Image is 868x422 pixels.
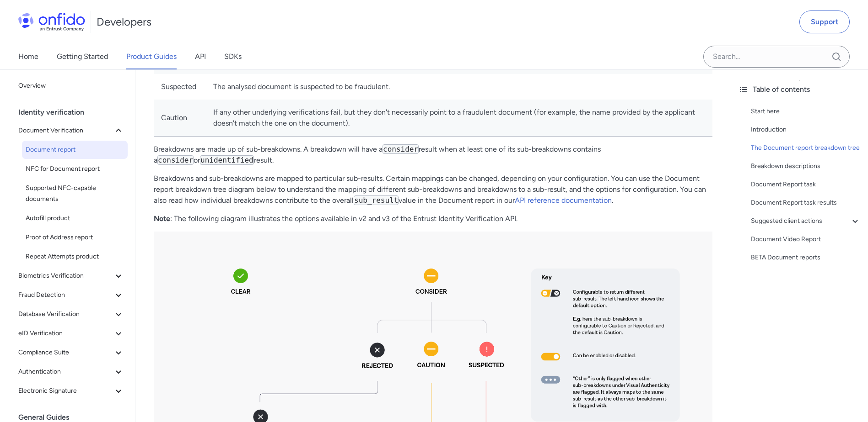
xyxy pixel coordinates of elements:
[206,100,712,137] td: If any other underlying verifications fail, but they don't necessarily point to a fraudulent docu...
[15,305,128,323] button: Database Verification
[15,324,128,343] button: eID Verification
[22,160,128,178] a: NFC for Document report
[57,44,108,69] a: Getting Started
[206,74,712,100] td: The analysed document is suspected to be fraudulent.
[15,382,128,400] button: Electronic Signature
[15,286,128,304] button: Fraud Detection
[799,11,850,33] a: Support
[18,328,113,339] span: eID Verification
[26,144,124,155] span: Document report
[15,77,128,95] a: Overview
[18,80,124,91] span: Overview
[200,155,254,165] code: unidentified
[22,228,128,247] a: Proof of Address report
[18,13,85,31] img: Onfido Logo
[383,144,419,154] code: consider
[751,124,861,135] a: Introduction
[26,183,124,205] span: Supported NFC-capable documents
[18,347,113,358] span: Compliance Suite
[22,248,128,266] a: Repeat Attempts product
[18,270,113,281] span: Biometrics Verification
[751,234,861,245] a: Document Video Report
[751,216,861,227] a: Suggested client actions
[751,106,861,117] a: Start here
[22,209,128,227] a: Autofill product
[224,44,242,69] a: SDKs
[97,15,151,29] h1: Developers
[751,161,861,172] a: Breakdown descriptions
[15,267,128,285] button: Biometrics Verification
[15,121,128,140] button: Document Verification
[18,385,113,396] span: Electronic Signature
[26,232,124,243] span: Proof of Address report
[26,251,124,262] span: Repeat Attempts product
[18,125,113,136] span: Document Verification
[154,144,712,166] p: Breakdowns are made up of sub-breakdowns. A breakdown will have a result when at least one of its...
[18,290,113,301] span: Fraud Detection
[751,197,861,208] a: Document Report task results
[154,214,170,223] strong: Note
[751,179,861,190] a: Document Report task
[26,213,124,224] span: Autofill product
[18,366,113,377] span: Authentication
[18,309,113,320] span: Database Verification
[354,195,399,205] code: sub_result
[154,100,206,137] td: Caution
[738,84,861,95] div: Table of contents
[126,44,177,69] a: Product Guides
[515,196,612,205] a: API reference documentation
[154,173,712,206] p: Breakdowns and sub-breakdowns are mapped to particular sub-results. Certain mappings can be chang...
[18,44,38,69] a: Home
[154,74,206,100] td: Suspected
[751,142,861,153] a: The Document report breakdown tree
[22,141,128,159] a: Document report
[154,213,712,224] p: : The following diagram illustrates the options available in v2 and v3 of the Entrust Identity Ve...
[15,343,128,362] button: Compliance Suite
[18,103,131,121] div: Identity verification
[22,179,128,208] a: Supported NFC-capable documents
[157,155,194,165] code: consider
[195,44,206,69] a: API
[703,46,850,68] input: Onfido search input field
[751,252,861,263] a: BETA Document reports
[15,363,128,381] button: Authentication
[26,164,124,174] span: NFC for Document report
